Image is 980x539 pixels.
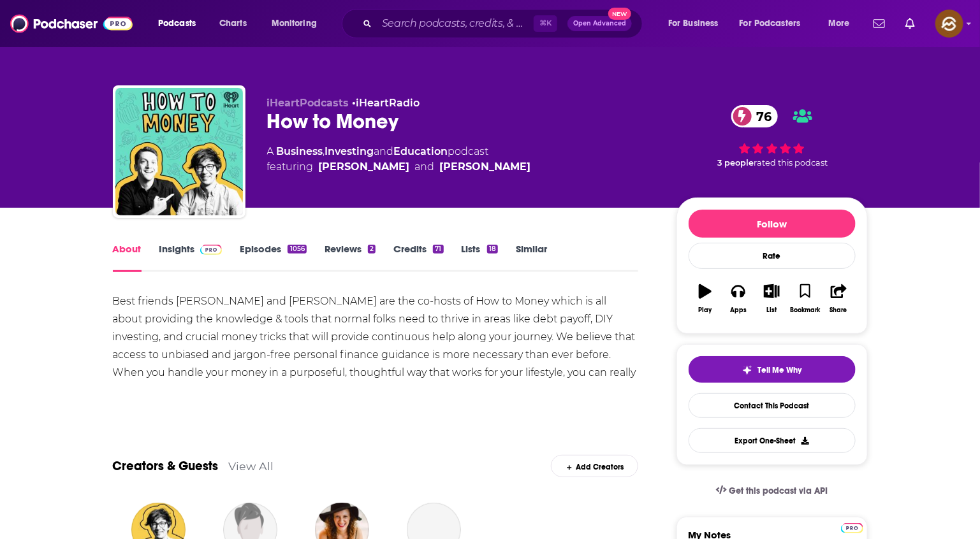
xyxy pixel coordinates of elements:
[659,13,735,34] button: open menu
[718,158,754,168] span: 3 people
[487,245,498,254] div: 18
[828,15,850,32] span: More
[353,97,420,109] span: •
[393,243,443,272] a: Credits71
[374,145,394,157] span: and
[731,105,779,127] a: 76
[822,276,855,322] button: Share
[567,16,632,31] button: Open AdvancedNew
[272,15,317,32] span: Monitoring
[516,243,547,272] a: Similar
[113,292,639,399] div: Best friends [PERSON_NAME] and [PERSON_NAME] are the co-hosts of How to Money which is all about ...
[841,523,863,533] img: Podchaser Pro
[551,455,638,477] div: Add Creators
[935,10,963,38] span: Logged in as hey85204
[433,245,443,254] div: 71
[394,145,448,157] a: Education
[689,276,722,322] button: Play
[789,276,822,322] button: Bookmark
[676,97,868,176] div: 76 3 peoplerated this podcast
[935,10,963,38] img: User Profile
[689,243,856,269] div: Rate
[113,458,219,474] a: Creators & Guests
[722,276,755,322] button: Apps
[729,485,828,496] span: Get this podcast via API
[740,15,801,32] span: For Podcasters
[689,428,856,453] button: Export One-Sheet
[744,105,779,127] span: 76
[668,15,719,32] span: For Business
[288,245,306,254] div: 1056
[462,243,498,272] a: Lists18
[608,8,631,20] span: New
[277,145,323,157] a: Business
[115,88,243,215] img: How to Money
[689,393,856,418] a: Contact This Podcast
[790,306,820,314] div: Bookmark
[377,13,534,34] input: Search podcasts, credits, & more...
[900,13,920,34] a: Show notifications dropdown
[689,356,856,383] button: tell me why sparkleTell Me Why
[754,158,828,168] span: rated this podcast
[356,97,420,109] a: iHeartRadio
[113,243,142,272] a: About
[354,9,655,38] div: Search podcasts, credits, & more...
[767,306,777,314] div: List
[935,10,963,38] button: Show profile menu
[200,245,223,255] img: Podchaser Pro
[755,276,788,322] button: List
[742,365,752,375] img: tell me why sparkle
[149,13,212,34] button: open menu
[267,159,531,175] span: featuring
[706,475,838,507] a: Get this podcast via API
[325,243,376,272] a: Reviews2
[830,306,847,314] div: Share
[211,13,254,34] a: Charts
[319,159,410,175] a: Joel Larsgaard
[323,145,325,157] span: ,
[573,20,626,27] span: Open Advanced
[440,159,531,175] a: Matt Altmix
[868,13,890,34] a: Show notifications dropdown
[159,243,223,272] a: InsightsPodchaser Pro
[368,245,376,254] div: 2
[689,210,856,238] button: Follow
[325,145,374,157] a: Investing
[219,15,247,32] span: Charts
[263,13,333,34] button: open menu
[534,15,557,32] span: ⌘ K
[731,13,819,34] button: open menu
[240,243,306,272] a: Episodes1056
[267,97,349,109] span: iHeartPodcasts
[415,159,435,175] span: and
[229,459,274,473] a: View All
[10,11,133,36] img: Podchaser - Follow, Share and Rate Podcasts
[158,15,196,32] span: Podcasts
[730,306,747,314] div: Apps
[267,144,531,175] div: A podcast
[757,365,801,375] span: Tell Me Why
[819,13,866,34] button: open menu
[698,306,712,314] div: Play
[841,521,863,533] a: Pro website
